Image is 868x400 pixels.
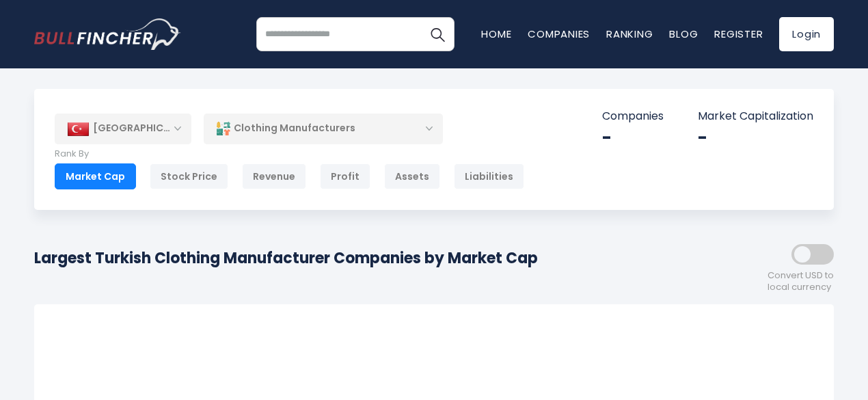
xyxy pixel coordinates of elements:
[602,127,664,148] div: -
[320,163,370,189] div: Profit
[384,163,440,189] div: Assets
[55,163,136,189] div: Market Cap
[34,18,181,50] a: Go to homepage
[779,17,834,51] a: Login
[242,163,306,189] div: Revenue
[768,270,834,293] span: Convert USD to local currency
[698,109,813,124] p: Market Capitalization
[714,27,763,41] a: Register
[150,163,228,189] div: Stock Price
[34,18,181,50] img: bullfincher logo
[698,127,813,148] div: -
[454,163,524,189] div: Liabilities
[602,109,664,124] p: Companies
[34,247,538,269] h1: Largest Turkish Clothing Manufacturer Companies by Market Cap
[204,113,443,144] div: Clothing Manufacturers
[55,114,191,144] div: [GEOGRAPHIC_DATA]
[606,27,653,41] a: Ranking
[55,148,524,160] p: Rank By
[528,27,590,41] a: Companies
[481,27,511,41] a: Home
[420,17,455,51] button: Search
[669,27,698,41] a: Blog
